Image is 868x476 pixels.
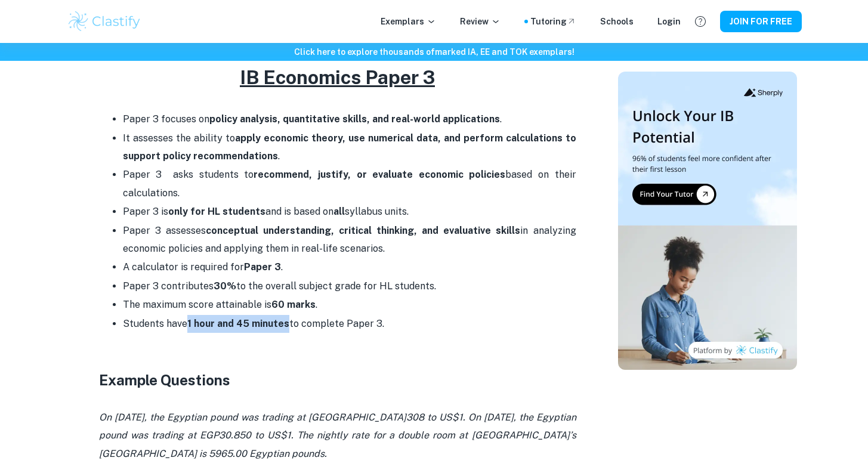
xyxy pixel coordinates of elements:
strong: Paper 3 [244,261,281,273]
h6: Click here to explore thousands of marked IA, EE and TOK exemplars ! [2,45,866,58]
strong: recommend, justify, or evaluate economic policies [254,169,505,180]
a: Schools [600,15,634,28]
strong: 30% [214,280,236,292]
strong: conceptual understanding, critical thinking, and evaluative skills [206,225,521,236]
strong: 1 hour and 45 minutes [187,318,289,329]
p: A calculator is required for . [123,258,576,276]
strong: policy analysis, quantitative skills, and real-world applications [209,113,500,125]
strong: apply economic theory, use numerical data, and perform calculations to support policy recommendat... [123,132,576,162]
a: Tutoring [530,15,576,28]
img: Thumbnail [618,72,797,370]
a: Login [657,15,681,28]
button: JOIN FOR FREE [720,11,802,32]
strong: Example Questions [99,372,230,388]
u: IB Economics Paper 3 [240,66,435,88]
p: Paper 3 asks students to based on their calculations. [123,166,576,202]
p: Paper 3 contributes to the overall subject grade for HL students. [123,277,576,295]
strong: 60 marks [271,299,316,310]
p: Paper 3 focuses on . [123,110,576,128]
strong: all [333,206,345,217]
p: Paper 3 assesses in analyzing economic policies and applying them in real-life scenarios. [123,222,576,258]
p: It assesses the ability to . [123,129,576,166]
p: Review [460,15,501,28]
img: Clastify logo [67,10,143,33]
strong: only for HL students [168,206,265,217]
i: On [DATE], the Egyptian pound was trading at [GEOGRAPHIC_DATA]308 to US$1. On [DATE], the Egyptia... [99,412,576,459]
p: Students have to complete Paper 3. [123,315,576,333]
p: The maximum score attainable is . [123,296,576,314]
button: Help and Feedback [690,11,711,32]
p: Paper 3 is and is based on syllabus units. [123,203,576,221]
p: Exemplars [381,15,436,28]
